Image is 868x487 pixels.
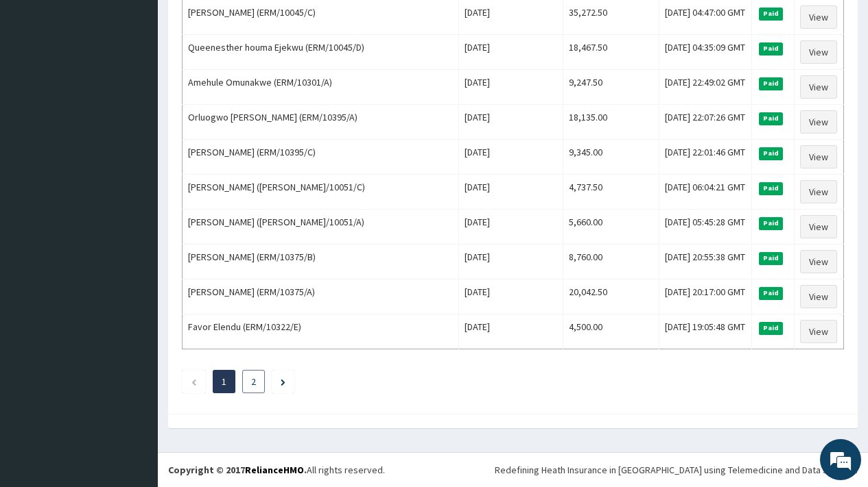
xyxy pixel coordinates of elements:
[659,175,751,210] td: [DATE] 06:04:21 GMT
[563,105,659,140] td: 18,135.00
[183,245,459,279] td: [PERSON_NAME] (ERM/10375/B)
[659,314,751,349] td: [DATE] 19:05:48 GMT
[183,140,459,175] td: [PERSON_NAME] (ERM/10395/C)
[563,314,659,349] td: 4,500.00
[459,279,563,314] td: [DATE]
[168,464,307,476] strong: Copyright © 2017 .
[659,210,751,245] td: [DATE] 05:45:28 GMT
[459,70,563,105] td: [DATE]
[183,70,459,105] td: Amehule Omunakwe (ERM/10301/A)
[459,105,563,140] td: [DATE]
[800,145,837,168] a: View
[563,245,659,279] td: 8,760.00
[659,70,751,105] td: [DATE] 22:49:02 GMT
[7,334,261,382] textarea: Type your message and hit 'Enter'
[281,375,285,388] a: Next page
[563,279,659,314] td: 20,042.50
[459,175,563,210] td: [DATE]
[80,152,189,290] span: We're online!
[759,147,784,160] span: Paid
[183,175,459,210] td: [PERSON_NAME] ([PERSON_NAME]/10051/C)
[800,5,837,29] a: View
[459,140,563,175] td: [DATE]
[659,105,751,140] td: [DATE] 22:07:26 GMT
[800,320,837,343] a: View
[759,112,784,125] span: Paid
[759,322,784,334] span: Paid
[759,287,784,299] span: Paid
[563,210,659,245] td: 5,660.00
[183,35,459,70] td: Queenesther houma Ejekwu (ERM/10045/D)
[183,105,459,140] td: Orluogwo [PERSON_NAME] (ERM/10395/A)
[759,252,784,264] span: Paid
[759,42,784,55] span: Paid
[222,375,226,388] a: Page 1 is your current page
[459,35,563,70] td: [DATE]
[563,140,659,175] td: 9,345.00
[563,70,659,105] td: 9,247.50
[659,279,751,314] td: [DATE] 20:17:00 GMT
[659,140,751,175] td: [DATE] 22:01:46 GMT
[759,8,784,20] span: Paid
[563,35,659,70] td: 18,467.50
[25,68,56,103] img: d_794563401_company_1708531726252_794563401
[800,215,837,238] a: View
[191,375,197,388] a: Previous page
[800,180,837,203] a: View
[759,77,784,90] span: Paid
[158,452,868,487] footer: All rights reserved.
[183,279,459,314] td: [PERSON_NAME] (ERM/10375/A)
[495,463,858,477] div: Redefining Heath Insurance in [GEOGRAPHIC_DATA] using Telemedicine and Data Science!
[800,110,837,134] a: View
[659,245,751,279] td: [DATE] 20:55:38 GMT
[245,464,304,476] a: RelianceHMO
[800,40,837,64] a: View
[225,7,258,40] div: Minimize live chat window
[459,210,563,245] td: [DATE]
[759,217,784,229] span: Paid
[459,314,563,349] td: [DATE]
[800,250,837,273] a: View
[183,314,459,349] td: Favor Elendu (ERM/10322/E)
[800,285,837,308] a: View
[563,175,659,210] td: 4,737.50
[183,210,459,245] td: [PERSON_NAME] ([PERSON_NAME]/10051/A)
[71,77,231,95] div: Chat with us now
[251,375,256,388] a: Page 2
[759,182,784,195] span: Paid
[659,35,751,70] td: [DATE] 04:35:09 GMT
[800,75,837,99] a: View
[459,245,563,279] td: [DATE]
